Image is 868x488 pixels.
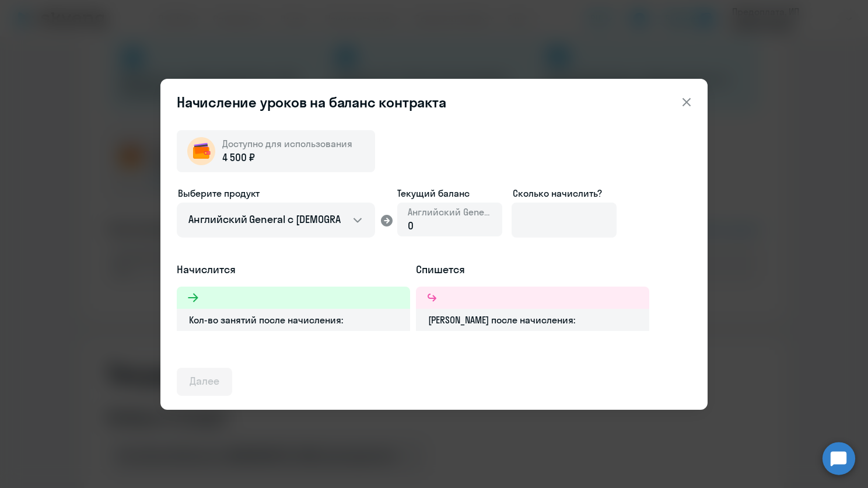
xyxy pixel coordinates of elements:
[397,186,502,200] span: Текущий баланс
[190,374,219,389] div: Далее
[408,219,414,232] span: 0
[416,309,649,331] div: [PERSON_NAME] после начисления:
[178,187,260,199] span: Выберите продукт
[222,138,352,149] span: Доступно для использования
[187,137,215,165] img: wallet-circle.png
[177,368,232,396] button: Далее
[222,150,255,165] span: 4 500 ₽
[513,187,602,199] span: Сколько начислить?
[177,309,410,331] div: Кол-во занятий после начисления:
[177,262,410,277] h5: Начислится
[416,262,649,277] h5: Спишется
[408,205,492,218] span: Английский General
[160,93,708,111] header: Начисление уроков на баланс контракта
